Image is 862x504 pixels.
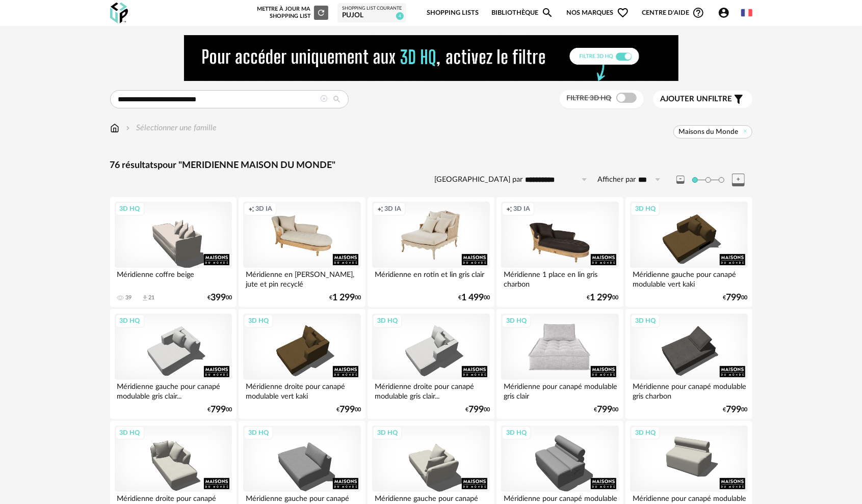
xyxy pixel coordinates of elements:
[513,205,530,213] span: 3D IA
[384,205,401,213] span: 3D IA
[396,12,404,20] span: 4
[244,314,273,327] div: 3D HQ
[723,406,748,413] div: € 00
[373,314,402,327] div: 3D HQ
[502,314,531,327] div: 3D HQ
[465,406,490,413] div: € 00
[255,6,328,20] div: Mettre à jour ma Shopping List
[718,7,735,19] span: Account Circle icon
[461,294,484,301] span: 1 499
[244,426,273,439] div: 3D HQ
[597,406,613,413] span: 799
[110,197,237,307] a: 3D HQ Méridienne coffre beige 39 Download icon 21 €39900
[726,294,742,301] span: 799
[342,6,402,20] a: Shopping List courante PUJOL 4
[501,268,618,288] div: Méridienne 1 place en lin gris charbon
[342,11,402,20] div: PUJOL
[587,294,619,301] div: € 00
[631,426,660,439] div: 3D HQ
[115,202,145,215] div: 3D HQ
[723,294,748,301] div: € 00
[692,7,704,19] span: Help Circle Outline icon
[590,294,613,301] span: 1 299
[726,406,742,413] span: 799
[625,197,752,307] a: 3D HQ Méridienne gauche pour canapé modulable vert kaki €79900
[541,7,554,19] span: Magnify icon
[255,205,272,213] span: 3D IA
[598,175,636,185] label: Afficher par
[679,127,739,136] span: Maisons du Monde
[468,406,484,413] span: 799
[336,406,361,413] div: € 00
[158,161,336,170] span: pour "MERIDIENNE MAISON DU MONDE"
[110,160,752,172] div: 76 résultats
[491,1,554,25] a: BibliothèqueMagnify icon
[631,202,660,215] div: 3D HQ
[458,294,490,301] div: € 00
[497,197,623,307] a: Creation icon 3D IA Méridienne 1 place en lin gris charbon €1 29900
[733,93,745,105] span: Filter icon
[372,268,489,288] div: Méridienne en rotin et lin gris clair
[435,175,523,185] label: [GEOGRAPHIC_DATA] par
[631,314,660,327] div: 3D HQ
[427,1,479,25] a: Shopping Lists
[243,268,360,288] div: Méridienne en [PERSON_NAME], jute et pin recyclé
[243,380,360,400] div: Méridienne droite pour canapé modulable vert kaki
[718,7,730,19] span: Account Circle icon
[124,122,217,134] div: Sélectionner une famille
[239,197,365,307] a: Creation icon 3D IA Méridienne en [PERSON_NAME], jute et pin recyclé €1 29900
[617,7,629,19] span: Heart Outline icon
[211,294,226,301] span: 399
[642,7,704,19] span: Centre d'aideHelp Circle Outline icon
[207,294,232,301] div: € 00
[329,294,361,301] div: € 00
[594,406,619,413] div: € 00
[372,380,489,400] div: Méridienne droite pour canapé modulable gris clair...
[630,268,747,288] div: Méridienne gauche pour canapé modulable vert kaki
[126,294,132,301] div: 39
[124,122,132,134] img: svg+xml;base64,PHN2ZyB3aWR0aD0iMTYiIGhlaWdodD0iMTYiIHZpZXdCb3g9IjAgMCAxNiAxNiIgZmlsbD0ibm9uZSIgeG...
[741,7,752,18] img: fr
[317,10,326,15] span: Refresh icon
[141,294,149,302] span: Download icon
[567,95,612,102] span: Filtre 3D HQ
[115,268,232,288] div: Méridienne coffre beige
[115,314,145,327] div: 3D HQ
[211,406,226,413] span: 799
[339,406,355,413] span: 799
[368,197,494,307] a: Creation icon 3D IA Méridienne en rotin et lin gris clair €1 49900
[115,426,145,439] div: 3D HQ
[501,380,618,400] div: Méridienne pour canapé modulable gris clair
[653,91,752,108] button: Ajouter unfiltre Filter icon
[497,309,623,419] a: 3D HQ Méridienne pour canapé modulable gris clair €79900
[373,426,402,439] div: 3D HQ
[332,294,355,301] span: 1 299
[110,309,237,419] a: 3D HQ Méridienne gauche pour canapé modulable gris clair... €79900
[110,122,119,134] img: svg+xml;base64,PHN2ZyB3aWR0aD0iMTYiIGhlaWdodD0iMTciIHZpZXdCb3g9IjAgMCAxNiAxNyIgZmlsbD0ibm9uZSIgeG...
[661,95,709,103] span: Ajouter un
[110,3,128,23] img: OXP
[207,406,232,413] div: € 00
[239,309,365,419] a: 3D HQ Méridienne droite pour canapé modulable vert kaki €79900
[625,309,752,419] a: 3D HQ Méridienne pour canapé modulable gris charbon €79900
[184,35,678,81] img: NEW%20NEW%20HQ%20NEW_V1.gif
[149,294,155,301] div: 21
[248,205,254,213] span: Creation icon
[567,1,629,25] span: Nos marques
[342,6,402,12] div: Shopping List courante
[502,426,531,439] div: 3D HQ
[115,380,232,400] div: Méridienne gauche pour canapé modulable gris clair...
[506,205,512,213] span: Creation icon
[630,380,747,400] div: Méridienne pour canapé modulable gris charbon
[661,94,733,104] span: filtre
[368,309,494,419] a: 3D HQ Méridienne droite pour canapé modulable gris clair... €79900
[377,205,383,213] span: Creation icon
